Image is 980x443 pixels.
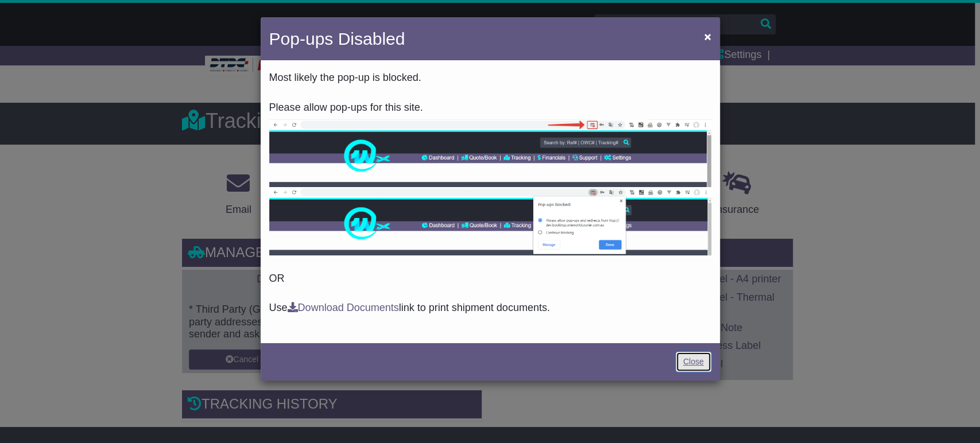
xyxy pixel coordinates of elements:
[269,72,711,84] p: Most likely the pop-up is blocked.
[261,63,720,340] div: OR
[269,119,711,187] img: allow-popup-1.png
[676,352,711,372] a: Close
[704,30,711,43] span: ×
[288,302,399,313] a: Download Documents
[269,26,405,52] h4: Pop-ups Disabled
[269,187,711,255] img: allow-popup-2.png
[698,25,716,48] button: Close
[269,102,711,114] p: Please allow pop-ups for this site.
[269,302,711,314] p: Use link to print shipment documents.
